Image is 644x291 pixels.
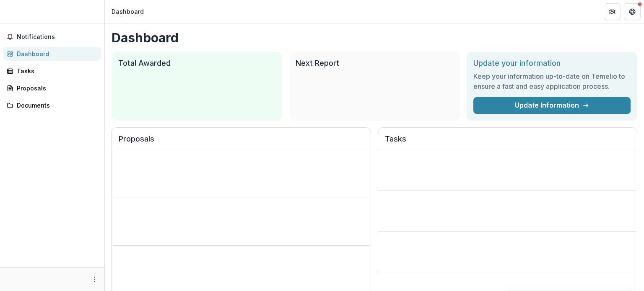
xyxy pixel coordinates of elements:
a: Documents [3,98,101,112]
h2: Tasks [385,134,630,150]
a: Dashboard [3,47,101,61]
h3: Keep your information up-to-date on Temelio to ensure a fast and easy application process. [473,71,631,91]
a: Update Information [473,97,631,114]
div: Tasks [17,67,94,75]
button: Get Help [624,3,641,20]
h2: Update your information [473,59,631,68]
button: Partners [604,3,621,20]
div: Proposals [17,84,94,93]
h2: Total Awarded [118,59,275,68]
h2: Proposals [119,134,364,150]
nav: breadcrumb [108,5,147,18]
div: Documents [17,101,94,110]
a: Proposals [3,81,101,95]
h2: Next Report [296,59,453,68]
button: Notifications [3,30,101,44]
div: Dashboard [112,7,144,16]
div: Dashboard [17,49,94,58]
span: Notifications [17,33,98,41]
button: More [89,274,99,284]
h1: Dashboard [112,30,637,45]
a: Tasks [3,64,101,78]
